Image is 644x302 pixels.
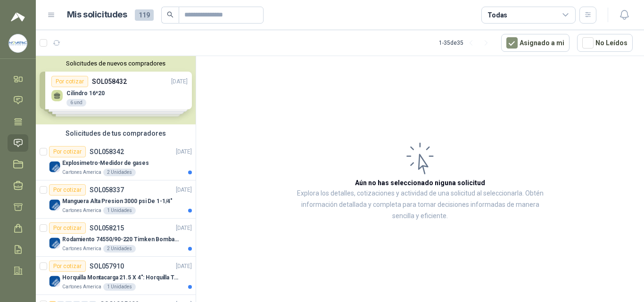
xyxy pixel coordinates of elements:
[103,283,136,291] div: 1 Unidades
[176,262,192,271] p: [DATE]
[11,11,25,23] img: Logo peakr
[40,60,192,67] button: Solicitudes de nuevos compradores
[49,199,60,211] img: Company Logo
[90,148,124,155] p: SOL058342
[103,207,136,214] div: 1 Unidades
[577,34,633,52] button: No Leídos
[49,146,86,157] div: Por cotizar
[90,225,124,231] p: SOL058215
[439,35,494,50] div: 1 - 35 de 35
[62,235,180,244] p: Rodamiento 74550/90-220 Timken BombaVG40
[103,245,136,253] div: 2 Unidades
[49,261,86,272] div: Por cotizar
[49,276,60,287] img: Company Logo
[62,283,101,291] p: Cartones America
[501,34,570,52] button: Asignado a mi
[62,169,101,176] p: Cartones America
[49,237,60,249] img: Company Logo
[90,187,124,193] p: SOL058337
[36,56,196,124] div: Solicitudes de nuevos compradoresPor cotizarSOL058432[DATE] Cilindro 16*206 undPor cotizarSOL0579...
[176,186,192,195] p: [DATE]
[36,142,196,180] a: Por cotizarSOL058342[DATE] Company LogoExplosimetro-Medidor de gasesCartones America2 Unidades
[36,219,196,257] a: Por cotizarSOL058215[DATE] Company LogoRodamiento 74550/90-220 Timken BombaVG40Cartones America2 ...
[176,147,192,156] p: [DATE]
[36,124,196,142] div: Solicitudes de tus compradores
[167,11,173,18] span: search
[290,188,550,222] p: Explora los detalles, cotizaciones y actividad de una solicitud al seleccionarla. Obtén informaci...
[176,224,192,233] p: [DATE]
[90,263,124,269] p: SOL057910
[49,184,86,196] div: Por cotizar
[487,10,507,20] div: Todas
[62,197,173,206] p: Manguera Alta Presion 3000 psi De 1-1/4"
[62,273,180,282] p: Horquilla Montacarga 21.5 X 4": Horquilla Telescopica Overall size 2108 x 660 x 324mm
[36,180,196,219] a: Por cotizarSOL058337[DATE] Company LogoManguera Alta Presion 3000 psi De 1-1/4"Cartones America1 ...
[103,169,136,176] div: 2 Unidades
[62,159,149,168] p: Explosimetro-Medidor de gases
[62,207,101,214] p: Cartones America
[49,222,86,234] div: Por cotizar
[36,257,196,295] a: Por cotizarSOL057910[DATE] Company LogoHorquilla Montacarga 21.5 X 4": Horquilla Telescopica Over...
[62,245,101,253] p: Cartones America
[9,34,27,52] img: Company Logo
[355,178,485,188] h3: Aún no has seleccionado niguna solicitud
[67,8,127,22] h1: Mis solicitudes
[135,9,154,21] span: 119
[49,161,60,172] img: Company Logo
